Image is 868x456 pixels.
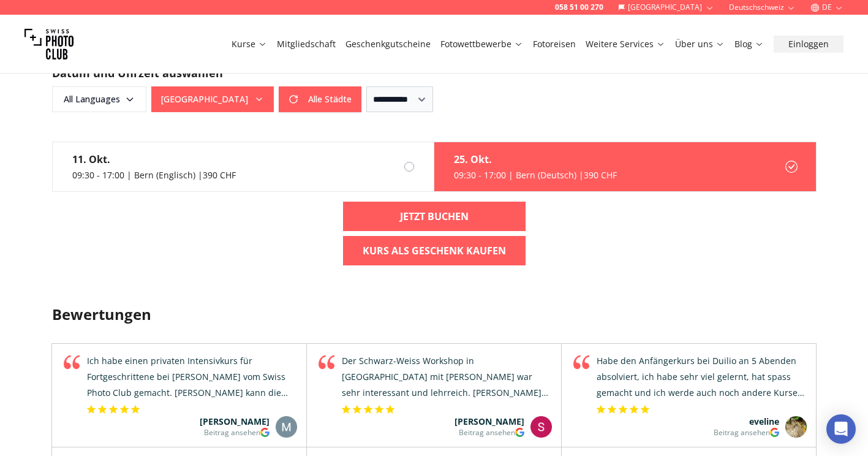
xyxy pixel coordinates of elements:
[345,38,431,50] a: Geschenkgutscheine
[341,36,436,53] button: Geschenkgutscheine
[151,86,274,112] button: [GEOGRAPHIC_DATA]
[343,236,526,265] a: Kurs als Geschenk kaufen
[436,36,528,53] button: Fotowettbewerbe
[279,86,361,112] button: Alle Städte
[555,2,603,12] a: 058 51 00 270
[343,202,526,231] a: Jetzt buchen
[454,152,617,167] div: 25. Okt.
[528,36,581,53] button: Fotoreisen
[734,38,764,50] a: Blog
[54,88,145,110] span: All Languages
[730,36,769,53] button: Blog
[72,169,236,181] div: 09:30 - 17:00 | Bern (Englisch) | 390 CHF
[277,38,336,50] a: Mitgliedschaft
[272,36,341,53] button: Mitgliedschaft
[581,36,670,53] button: Weitere Services
[25,20,74,69] img: Swiss photo club
[400,209,469,224] b: Jetzt buchen
[227,36,272,53] button: Kurse
[363,243,506,258] b: Kurs als Geschenk kaufen
[533,38,576,50] a: Fotoreisen
[586,38,665,50] a: Weitere Services
[774,36,843,53] button: Einloggen
[826,414,856,444] div: Open Intercom Messenger
[72,152,236,167] div: 11. Okt.
[454,169,617,181] div: 09:30 - 17:00 | Bern (Deutsch) | 390 CHF
[52,86,146,112] button: All Languages
[232,38,267,50] a: Kurse
[675,38,725,50] a: Über uns
[670,36,730,53] button: Über uns
[52,305,817,324] h3: Bewertungen
[440,38,523,50] a: Fotowettbewerbe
